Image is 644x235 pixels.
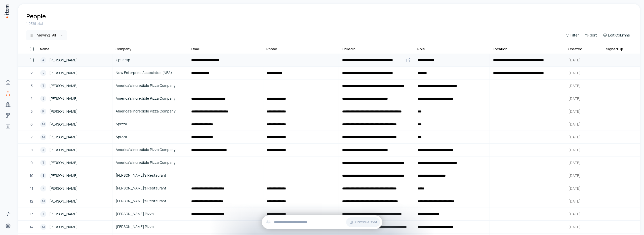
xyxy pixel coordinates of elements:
span: America's Incredible Pizza Company [116,147,184,152]
span: [PERSON_NAME] [49,224,78,230]
a: [PERSON_NAME]'s Restaurant [113,182,187,194]
a: [PERSON_NAME]'s Restaurant [113,170,187,182]
span: [PERSON_NAME] [49,83,78,89]
span: 7 [31,134,33,140]
span: 6 [30,122,33,127]
span: [PERSON_NAME] [49,211,78,217]
div: Continue Chat [262,215,382,229]
button: Filter [563,32,581,39]
span: 11 [30,186,33,191]
span: Sort [590,33,597,38]
a: M[PERSON_NAME] [37,195,112,207]
span: 13 [30,211,33,217]
a: K[PERSON_NAME] [37,182,112,194]
a: America's Incredible Pizza Company [113,157,187,169]
a: Settings [3,221,13,231]
a: People [3,88,13,98]
div: Created [568,47,582,52]
span: [PERSON_NAME] [49,134,78,140]
span: &pizza [116,134,184,140]
div: R [40,108,46,114]
a: T[PERSON_NAME] [37,80,112,92]
div: M [40,198,46,204]
div: M [40,121,46,127]
a: &pizza [113,118,187,130]
div: B [40,173,46,179]
div: Signed Up [606,47,623,52]
a: B[PERSON_NAME] [37,170,112,182]
div: Location [493,47,507,52]
span: [PERSON_NAME] [49,199,78,204]
span: Filter [571,33,579,38]
a: [PERSON_NAME] Pizza [113,208,187,220]
span: America's Incredible Pizza Company [116,83,184,88]
a: M[PERSON_NAME] [37,118,112,130]
span: America's Incredible Pizza Company [116,96,184,101]
span: [PERSON_NAME]'s Restaurant [116,173,184,178]
span: 10 [30,173,33,178]
div: Role [417,47,425,52]
div: V [40,70,46,76]
span: Edit Columns [608,33,630,38]
span: [PERSON_NAME] [49,186,78,191]
h1: People [26,12,46,20]
img: Item Brain Logo [4,4,9,18]
span: [PERSON_NAME] [49,147,78,153]
a: J[PERSON_NAME] [37,208,112,220]
span: [PERSON_NAME] [49,173,78,178]
a: Activity [3,209,13,219]
a: America's Incredible Pizza Company [113,105,187,117]
span: 2 [30,70,33,76]
span: 14 [30,224,33,230]
span: &pizza [116,121,184,127]
a: Companies [3,99,13,109]
a: M[PERSON_NAME] [37,221,112,233]
a: Deals [3,110,13,121]
span: 9 [30,160,33,166]
a: Opusclip [113,54,187,66]
div: M [40,134,46,140]
span: [PERSON_NAME] Pizza [116,211,184,217]
span: Opusclip [116,57,184,63]
span: America's Incredible Pizza Company [116,160,184,165]
a: M[PERSON_NAME] [37,131,112,143]
a: Home [3,77,13,87]
button: Continue Chat [346,217,380,227]
span: [PERSON_NAME]'s Restaurant [116,198,184,204]
a: R[PERSON_NAME] [37,105,112,117]
div: J [40,96,46,102]
div: Phone [266,47,277,52]
a: J[PERSON_NAME] [37,93,112,105]
span: [PERSON_NAME] [49,70,78,76]
a: America's Incredible Pizza Company [113,93,187,105]
div: A [40,57,46,63]
a: Agents [3,122,13,132]
span: Continue Chat [355,220,377,224]
div: 1,236 total [26,21,632,26]
span: [PERSON_NAME] [49,109,78,114]
div: J [40,211,46,217]
div: Name [40,47,50,52]
div: Company [115,47,131,52]
span: [PERSON_NAME] Pizza [116,224,184,229]
div: K [40,185,46,191]
a: &pizza [113,131,187,143]
span: 4 [30,96,33,101]
a: A[PERSON_NAME] [37,54,112,66]
div: M [40,224,46,230]
a: America's Incredible Pizza Company [113,80,187,92]
span: 3 [31,83,33,89]
a: V[PERSON_NAME] [37,67,112,79]
span: [PERSON_NAME] [49,57,78,63]
a: [PERSON_NAME]'s Restaurant [113,195,187,207]
span: New Enterprise Associates (NEA) [116,70,184,75]
button: Sort [583,32,599,39]
button: Edit Columns [601,32,632,39]
span: [PERSON_NAME]'s Restaurant [116,185,184,191]
span: 8 [31,147,33,153]
span: [PERSON_NAME] [49,96,78,101]
div: T [40,83,46,89]
a: T[PERSON_NAME] [37,157,112,169]
span: [PERSON_NAME] [49,160,78,166]
a: [PERSON_NAME] Pizza [113,221,187,233]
